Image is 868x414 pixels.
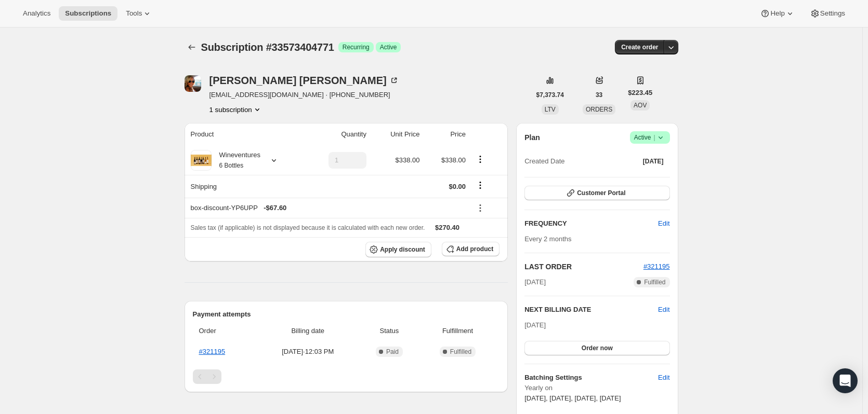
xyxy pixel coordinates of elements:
button: Product actions [472,154,489,165]
span: [DATE] · 12:03 PM [259,347,357,357]
th: Quantity [303,123,370,146]
div: Open Intercom Messenger [833,368,858,393]
span: Edit [658,372,669,383]
span: Laina Rooney [185,75,201,92]
button: 33 [589,88,609,102]
span: Settings [820,9,845,18]
span: Billing date [259,326,357,336]
span: $338.00 [441,156,466,164]
div: box-discount-YP6UPP [191,203,466,213]
span: - $67.60 [264,203,286,213]
span: [DATE] [524,277,546,287]
span: | [653,133,655,142]
button: Edit [652,215,676,232]
button: Edit [658,305,669,315]
h2: Plan [524,132,540,143]
button: Apply discount [365,242,431,257]
span: Status [363,326,416,336]
span: Analytics [23,9,50,18]
span: Edit [658,218,669,229]
button: #321195 [643,261,670,272]
button: Subscriptions [59,6,117,21]
span: $0.00 [449,183,466,190]
span: 33 [596,91,602,99]
th: Shipping [185,175,304,198]
span: Created Date [524,156,564,167]
small: 6 Bottles [219,162,244,169]
span: Customer Portal [577,189,625,197]
span: [DATE] [643,157,664,165]
button: Settings [804,6,851,21]
span: Create order [621,43,658,51]
button: Edit [652,369,676,386]
button: Analytics [17,6,57,21]
span: $338.00 [396,156,420,164]
span: Add product [456,245,493,253]
button: Add product [442,242,499,256]
span: Help [770,9,784,18]
span: [DATE], [DATE], [DATE], [DATE] [524,394,621,402]
h2: LAST ORDER [524,261,643,272]
button: Tools [120,6,159,21]
h2: FREQUENCY [524,218,658,229]
span: $270.40 [435,224,459,231]
h6: Batching Settings [524,372,658,383]
nav: Pagination [193,369,500,384]
th: Price [423,123,469,146]
span: LTV [545,106,556,113]
button: [DATE] [637,154,670,169]
button: $7,373.74 [530,88,570,102]
span: Paid [386,348,399,356]
span: [DATE] [524,321,546,329]
th: Unit Price [370,123,423,146]
button: Subscriptions [185,40,199,54]
button: Customer Portal [524,186,669,200]
h2: Payment attempts [193,309,500,320]
span: Tools [126,9,142,18]
span: Active [380,43,397,51]
span: Fulfilled [450,348,471,356]
span: Every 2 months [524,235,571,243]
div: [PERSON_NAME] [PERSON_NAME] [209,75,399,86]
span: $7,373.74 [536,91,564,99]
span: ORDERS [586,106,612,113]
span: Sales tax (if applicable) is not displayed because it is calculated with each new order. [191,224,425,231]
span: Fulfillment [422,326,493,336]
span: Subscription #33573404771 [201,42,334,53]
button: Product actions [209,104,262,115]
th: Order [193,320,256,342]
th: Product [185,123,304,146]
button: Create order [615,40,664,54]
a: #321195 [643,263,670,270]
span: $223.45 [628,88,652,98]
a: #321195 [199,348,226,355]
h2: NEXT BILLING DATE [524,305,658,315]
span: Active [634,132,666,143]
span: Fulfilled [644,278,665,286]
span: Recurring [343,43,370,51]
span: [EMAIL_ADDRESS][DOMAIN_NAME] · [PHONE_NUMBER] [209,90,399,100]
span: Yearly on [524,383,669,393]
button: Shipping actions [472,180,489,191]
button: Help [754,6,801,21]
div: Wineventures [212,150,260,171]
span: Subscriptions [65,9,111,18]
span: Order now [582,344,613,352]
span: Apply discount [380,245,425,254]
span: AOV [634,102,647,109]
button: Order now [524,341,669,355]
